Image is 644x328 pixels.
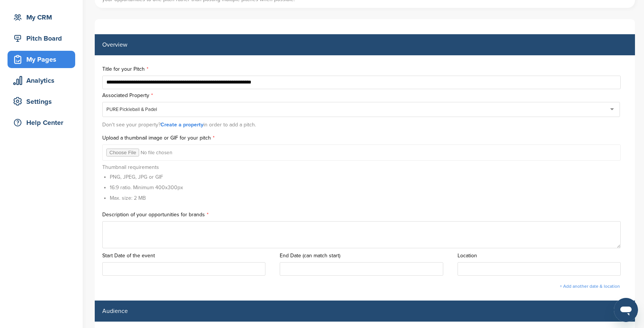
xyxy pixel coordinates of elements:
div: PURE Pickleball & Padel [106,106,157,113]
div: Thumbnail requirements [102,164,183,205]
div: My Pages [11,53,75,66]
label: Title for your Pitch [102,67,627,72]
a: Create a property [161,121,203,128]
label: Upload a thumbnail image or GIF for your pitch [102,135,627,141]
div: Settings [11,95,75,108]
a: + Add another date & location [560,284,620,289]
div: Help Center [11,116,75,129]
iframe: Button to launch messaging window [614,298,638,322]
a: My CRM [8,9,75,26]
label: Description of your opportunities for brands [102,212,627,217]
a: My Pages [8,51,75,68]
div: Analytics [11,74,75,87]
label: Associated Property [102,93,627,98]
a: Help Center [8,114,75,131]
div: My CRM [11,11,75,24]
div: Don't see your property? in order to add a pitch. [102,118,627,132]
a: Analytics [8,72,75,89]
li: 16:9 ratio. Minimum 400x300px [110,184,183,191]
li: PNG, JPEG, JPG or GIF [110,173,183,181]
li: Max. size: 2 MB [110,194,183,202]
label: Audience [102,308,128,314]
label: Location [458,253,627,258]
label: Overview [102,42,127,48]
a: Pitch Board [8,30,75,47]
div: Pitch Board [11,32,75,45]
label: Start Date of the event [102,253,272,258]
label: End Date (can match start) [280,253,450,258]
a: Settings [8,93,75,110]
